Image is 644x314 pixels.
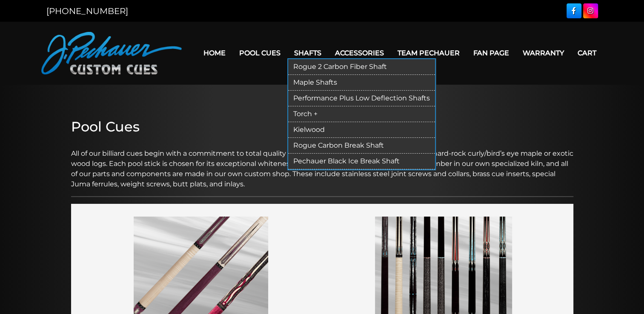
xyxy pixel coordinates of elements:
[71,138,573,189] p: All of our billiard cues begin with a commitment to total quality control, starting with the sele...
[288,154,435,169] a: Pechauer Black Ice Break Shaft
[197,42,232,64] a: Home
[232,42,287,64] a: Pool Cues
[391,42,467,64] a: Team Pechauer
[288,75,435,91] a: Maple Shafts
[287,42,328,64] a: Shafts
[46,6,128,16] a: [PHONE_NUMBER]
[571,42,603,64] a: Cart
[288,91,435,106] a: Performance Plus Low Deflection Shafts
[41,32,182,74] img: Pechauer Custom Cues
[71,119,573,135] h2: Pool Cues
[288,106,435,122] a: Torch +
[516,42,571,64] a: Warranty
[288,59,435,75] a: Rogue 2 Carbon Fiber Shaft
[467,42,516,64] a: Fan Page
[288,122,435,138] a: Kielwood
[288,138,435,154] a: Rogue Carbon Break Shaft
[328,42,391,64] a: Accessories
